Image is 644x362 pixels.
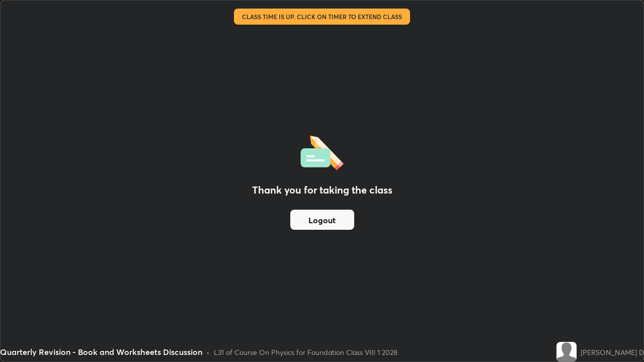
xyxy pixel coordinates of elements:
[206,347,210,357] div: •
[300,132,344,170] img: offlineFeedback.1438e8b3.svg
[214,347,397,357] div: L31 of Course On Physics for Foundation Class VIII 1 2028
[581,347,644,357] div: [PERSON_NAME] D
[556,342,577,362] img: default.png
[290,210,354,230] button: Logout
[252,183,392,198] h2: Thank you for taking the class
